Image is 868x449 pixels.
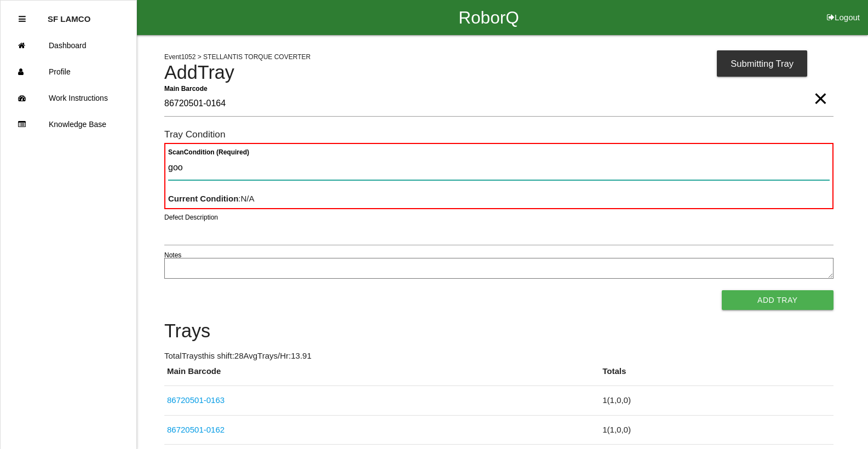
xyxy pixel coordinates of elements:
p: Total Trays this shift: 28 Avg Trays /Hr: 13.91 [164,350,833,362]
td: 1 ( 1 , 0 , 0 ) [600,386,833,416]
span: : N/A [168,194,255,203]
a: 86720501-0162 [167,425,225,434]
div: Close [19,6,26,32]
label: Notes [164,250,181,260]
td: 1 ( 1 , 0 , 0 ) [600,415,833,445]
h4: Add Tray [164,62,833,83]
th: Totals [600,365,833,386]
span: Clear Input [813,77,827,99]
a: Profile [1,59,136,85]
input: Required [164,91,833,117]
a: Work Instructions [1,85,136,111]
a: Knowledge Base [1,111,136,137]
b: Scan Condition (Required) [168,148,249,156]
label: Defect Description [164,212,218,222]
a: 86720501-0163 [167,395,225,405]
h6: Tray Condition [164,129,833,140]
div: Submitting Tray [717,50,807,77]
b: Current Condition [168,194,238,203]
p: SF LAMCO [48,6,90,24]
h4: Trays [164,321,833,342]
b: Main Barcode [164,84,208,92]
th: Main Barcode [164,365,600,386]
button: Add Tray [722,290,833,310]
span: Event 1052 > STELLANTIS TORQUE COVERTER [164,53,311,61]
a: Dashboard [1,32,136,59]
